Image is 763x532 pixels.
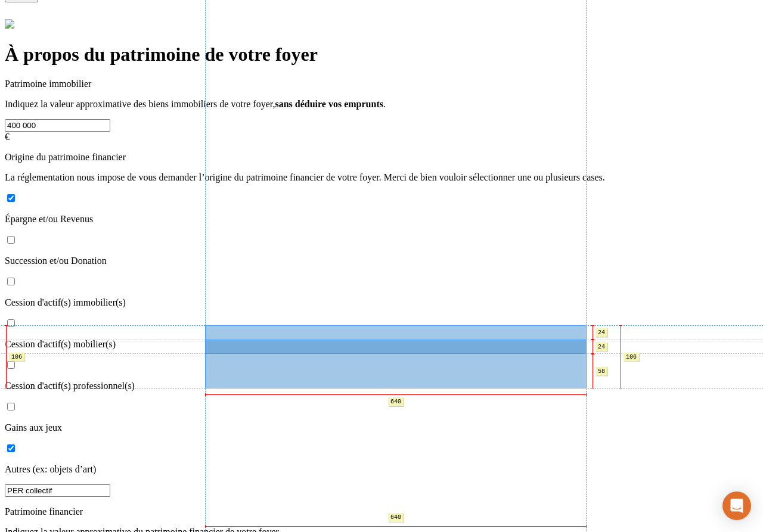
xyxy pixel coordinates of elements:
[275,99,383,109] span: sans déduire vos emprunts
[5,256,758,266] p: Succession et/ou Donation
[5,484,110,497] input: Précisez
[5,464,758,475] p: Autres (ex: objets d’art)
[5,99,275,109] span: Indiquez la valeur approximative des biens immobiliers de votre foyer,
[5,214,758,225] p: Épargne et/ou Revenus
[5,79,758,89] p: Patrimoine immobilier
[5,339,758,350] p: Cession d'actif(s) mobilier(s)
[5,297,758,308] p: Cession d'actif(s) immobilier(s)
[5,19,14,29] img: alexis.png
[5,172,758,183] p: La réglementation nous impose de vous demander l’origine du patrimoine financier de votre foyer. ...
[5,506,758,517] p: Patrimoine financier
[5,381,758,391] p: Cession d'actif(s) professionnel(s)
[722,491,751,520] div: Ouvrir le Messenger Intercom
[383,99,386,109] span: .
[5,43,758,66] h1: À propos du patrimoine de votre foyer
[5,152,758,163] p: Origine du patrimoine financier
[5,422,758,433] p: Gains aux jeux
[5,132,10,142] span: €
